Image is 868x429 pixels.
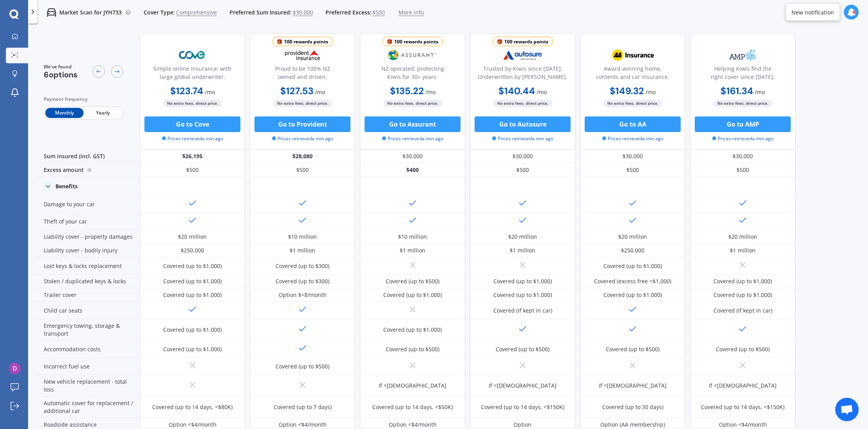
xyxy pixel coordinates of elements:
div: 100 rewards points [504,38,548,46]
div: $1 million [400,247,425,254]
button: Go to Cove [144,116,240,132]
span: Preferred Sum Insured: [229,9,292,16]
div: Covered (up to $300) [276,262,329,270]
div: $30,000 [580,150,685,163]
div: Covered (up to $500) [276,363,329,370]
img: car.f15378c7a67c060ca3f3.svg [47,8,56,17]
div: Covered (up to 30 days) [602,403,663,411]
div: $500 [250,163,355,177]
span: Prices retrieved a min ago [272,135,333,142]
div: Covered (up to $1,000) [163,345,222,353]
span: / mo [315,88,325,96]
span: / mo [646,88,656,96]
div: Covered (up to $1,000) [383,291,442,299]
span: No extra fees, direct price. [493,100,552,107]
div: $20 million [508,233,537,241]
div: Covered (up to $1,000) [493,277,552,285]
div: $500 [140,163,245,177]
div: $500 [580,163,685,177]
button: Go to Provident [254,116,350,132]
b: $140.44 [498,85,535,97]
span: Cover Type: [144,9,175,16]
span: $30,000 [293,9,313,16]
div: Automatic cover for replacement / additional car [34,397,140,418]
div: NZ operated; protecting Kiwis for 30+ years. [366,64,459,84]
span: / mo [425,88,436,96]
button: Go to Assurant [365,116,461,132]
div: Award-winning home, contents and car insurance. [587,64,679,84]
span: No extra fees, direct price. [603,100,662,107]
div: Covered (up to $500) [716,345,770,353]
div: 100 rewards points [284,38,328,46]
span: Prices retrieved a min ago [162,135,223,142]
div: $30,000 [690,150,795,163]
div: Covered (up to $1,000) [603,262,662,270]
b: $161.34 [720,85,753,97]
div: Covered (up to $500) [496,345,550,353]
div: Covered (up to $1,000) [713,291,772,299]
div: Option [514,421,532,429]
div: Covered (up to 14 days, <$150K) [481,403,564,411]
button: Go to AMP [695,116,791,132]
div: Payment frequency [44,95,123,103]
div: Covered (up to 14 days, <$50K) [372,403,453,411]
div: Covered (up to $1,000) [603,291,662,299]
div: If <[DEMOGRAPHIC_DATA] [379,382,446,390]
div: Option (AA membership) [600,421,665,429]
div: Option <$4/month [389,421,437,429]
div: If <[DEMOGRAPHIC_DATA] [599,382,667,390]
span: No extra fees, direct price. [163,100,222,107]
div: Trailer cover [34,288,140,302]
div: Emergency towing, storage & transport [34,319,140,341]
div: Lost keys & locks replacement [34,257,140,275]
div: Theft of your car [34,213,140,230]
div: If <[DEMOGRAPHIC_DATA] [489,382,557,390]
img: Cove.webp [167,45,218,65]
div: Covered (up to $1,000) [713,277,772,285]
div: Covered (if kept in car) [713,307,772,315]
div: Covered (if kept in car) [493,307,552,315]
img: AA.webp [607,45,658,65]
button: Go to AA [585,116,681,132]
img: Provident.png [277,45,328,65]
div: Covered (up to $1,000) [163,277,222,285]
div: New notification [792,8,834,16]
div: Covered (up to $1,000) [493,291,552,299]
div: Covered (up to 14 days, <$150K) [701,403,784,411]
div: $250,000 [621,247,644,254]
div: Simple online insurance, with large global underwriter. [146,64,238,84]
div: $500 [690,163,795,177]
div: Covered (up to $500) [386,277,439,285]
img: points [387,39,392,45]
a: Open chat [835,398,859,421]
span: Prices retrieved a min ago [492,135,553,142]
div: Covered (up to $500) [386,345,439,353]
span: Yearly [84,108,122,118]
button: Go to Autosure [475,116,571,132]
div: $10 million [398,233,427,241]
div: Stolen / duplicated keys & locks [34,275,140,288]
img: points [497,39,502,45]
b: $149.32 [610,85,644,97]
div: Damage to your car [34,196,140,213]
span: $500 [372,9,385,16]
div: Covered (up to $1,000) [163,291,222,299]
img: points [277,39,282,45]
div: Covered (up to $500) [606,345,660,353]
div: Option <$4/month [719,421,767,429]
div: $10 million [288,233,317,241]
div: Covered (up to $1,000) [163,326,222,334]
span: Monthly [45,108,84,118]
div: If <[DEMOGRAPHIC_DATA] [709,382,777,390]
span: / mo [205,88,215,96]
div: Option <$4/month [279,421,327,429]
div: $1 million [290,247,315,254]
div: $30,000 [360,150,465,163]
div: Helping Kiwis find the right cover since [DATE]. [697,64,789,84]
span: / mo [537,88,547,96]
div: Liability cover - property damages [34,230,140,244]
span: Prices retrieved a min ago [712,135,774,142]
div: 100 rewards points [394,38,438,46]
div: $26,195 [140,150,245,163]
div: $250,000 [181,247,204,254]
